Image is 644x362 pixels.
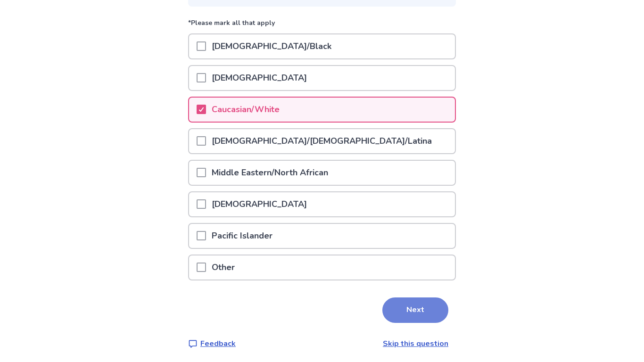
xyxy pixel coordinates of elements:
a: Skip this question [383,338,448,349]
p: Feedback [200,338,236,349]
p: Pacific Islander [206,224,278,248]
p: Other [206,255,240,280]
p: [DEMOGRAPHIC_DATA] [206,66,313,90]
p: *Please mark all that apply [188,18,456,33]
p: Middle Eastern/North African [206,161,334,185]
p: Caucasian/White [206,98,285,122]
p: [DEMOGRAPHIC_DATA]/Black [206,34,337,58]
p: [DEMOGRAPHIC_DATA]/[DEMOGRAPHIC_DATA]/Latina [206,129,438,153]
a: Feedback [188,338,236,349]
p: [DEMOGRAPHIC_DATA] [206,192,313,216]
button: Next [382,297,448,323]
